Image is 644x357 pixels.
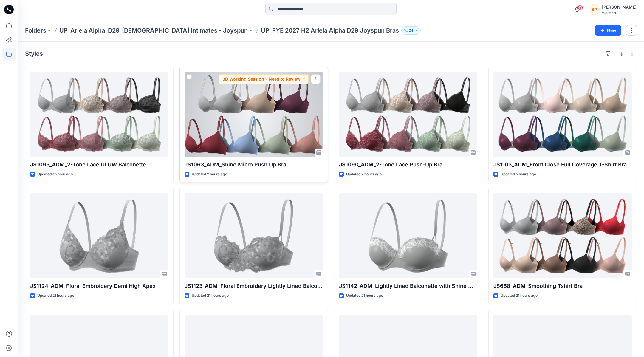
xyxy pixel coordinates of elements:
p: UP_FYE 2027 H2 Ariela Alpha D29 Joyspun Bras [261,26,399,35]
div: Walmart [602,11,637,15]
a: JS1142_ADM_Lightly Lined Balconette with Shine Micro & Lace Trim [339,193,477,278]
p: JS1123_ADM_Floral Embroidery Lightly Lined Balconette [185,282,323,290]
p: Updated 21 hours ago [192,293,229,299]
div: [PERSON_NAME] [602,4,637,11]
p: JS1124_ADM_Floral Embroidery Demi High Apex [30,282,168,290]
p: JS1095_ADM_2-Tone Lace ULUW Balconette [30,160,168,169]
span: 49 [577,5,583,10]
p: JS1142_ADM_Lightly Lined Balconette with Shine Micro & Lace Trim [339,282,477,290]
a: JS1123_ADM_Floral Embroidery Lightly Lined Balconette [185,193,323,278]
p: 24 [409,27,413,34]
h4: Styles [25,50,43,57]
a: JS1124_ADM_Floral Embroidery Demi High Apex [30,193,168,278]
button: 24 [401,26,421,35]
p: Updated 5 hours ago [501,171,536,177]
p: Updated 21 hours ago [346,293,383,299]
p: Updated 21 hours ago [501,293,538,299]
p: Updated 21 hours ago [37,293,74,299]
div: BP [589,4,600,15]
p: JS1063_ADM_Shine Micro Push Up Bra [185,160,323,169]
a: JS1063_ADM_Shine Micro Push Up Bra [185,72,323,157]
p: JS1103_ADM_Front Close Full Coverage T-Shirt Bra [493,160,632,169]
a: JS658_ADM_Smoothing Tshirt Bra [493,193,632,278]
a: Folders [25,26,46,35]
a: JS1095_ADM_2-Tone Lace ULUW Balconette [30,72,168,157]
p: Updated an hour ago [37,171,73,177]
button: New [595,25,621,36]
p: Updated 2 hours ago [346,171,382,177]
a: JS1103_ADM_Front Close Full Coverage T-Shirt Bra [493,72,632,157]
a: JS1090_ADM_2-Tone Lace Push-Up Bra [339,72,477,157]
p: JS658_ADM_Smoothing Tshirt Bra [493,282,632,290]
p: JS1090_ADM_2-Tone Lace Push-Up Bra [339,160,477,169]
a: UP_Ariela Alpha_D29_[DEMOGRAPHIC_DATA] Intimates - Joyspun [59,26,248,35]
p: Updated 2 hours ago [192,171,227,177]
